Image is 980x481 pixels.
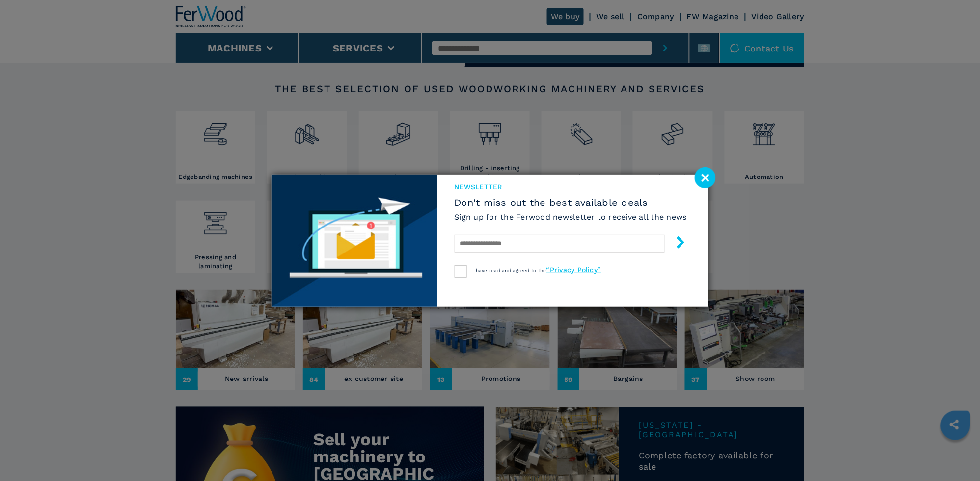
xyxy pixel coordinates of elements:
button: submit-button [665,232,687,255]
span: I have read and agreed to the [473,268,601,273]
span: newsletter [455,182,687,192]
img: Newsletter image [272,175,437,307]
a: “Privacy Policy” [546,266,601,274]
span: Don't miss out the best available deals [455,197,687,208]
h6: Sign up for the Ferwood newsletter to receive all the news [455,211,687,223]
